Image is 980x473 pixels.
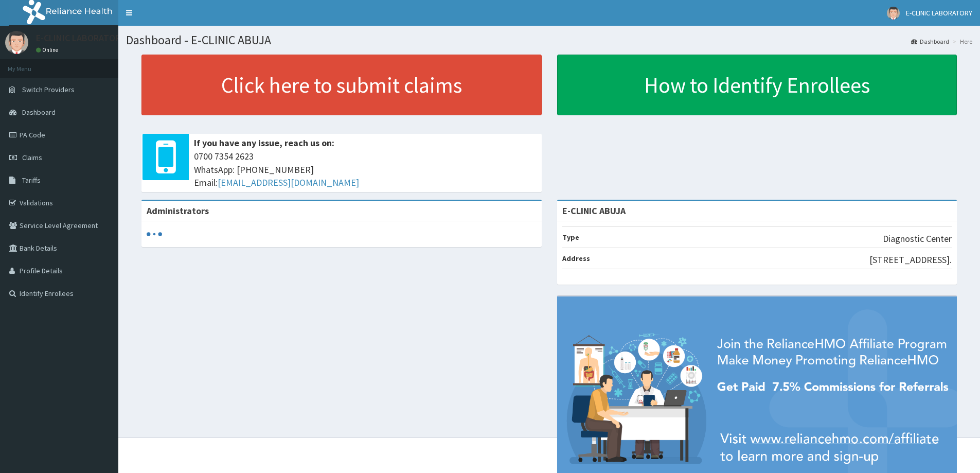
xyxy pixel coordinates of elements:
[36,46,61,54] a: Online
[22,85,75,94] span: Switch Providers
[906,8,972,17] span: E-CLINIC LABORATORY
[883,232,952,246] p: Diagnostic Center
[5,31,28,54] img: User Image
[557,55,957,115] a: How to Identify Enrollees
[147,205,209,217] b: Administrators
[126,33,972,47] h1: Dashboard - E-CLINIC ABUJA
[22,108,56,117] span: Dashboard
[141,55,542,115] a: Click here to submit claims
[869,253,952,267] p: [STREET_ADDRESS].
[950,37,972,46] li: Here
[562,205,626,217] strong: E-CLINIC ABUJA
[36,33,125,43] p: E-CLINIC LABORATORY
[911,37,949,46] a: Dashboard
[22,153,42,162] span: Claims
[562,233,579,242] b: Type
[887,7,900,20] img: User Image
[218,177,359,188] a: [EMAIL_ADDRESS][DOMAIN_NAME]
[194,137,334,149] b: If you have any issue, reach us on:
[22,176,41,185] span: Tariffs
[562,254,590,263] b: Address
[147,226,162,242] svg: audio-loading
[194,150,537,189] span: 0700 7354 2623 WhatsApp: [PHONE_NUMBER] Email:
